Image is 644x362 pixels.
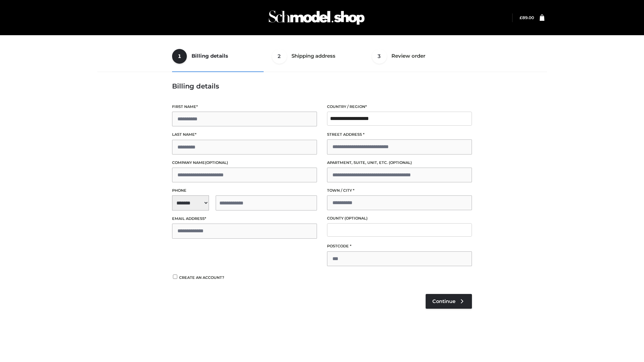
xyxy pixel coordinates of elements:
[327,160,472,166] label: Apartment, suite, unit, etc.
[520,15,534,20] a: £89.00
[266,4,367,31] img: Schmodel Admin 964
[344,216,368,221] span: (optional)
[327,131,472,138] label: Street address
[327,215,472,222] label: County
[172,82,472,90] h3: Billing details
[520,15,522,20] span: £
[327,243,472,249] label: Postcode
[389,160,412,165] span: (optional)
[172,104,317,110] label: First name
[327,187,472,194] label: Town / City
[520,15,534,20] bdi: 89.00
[172,160,317,166] label: Company name
[172,131,317,138] label: Last name
[172,216,317,222] label: Email address
[172,275,178,279] input: Create an account?
[432,298,455,304] span: Continue
[426,294,472,309] a: Continue
[327,104,472,110] label: Country / Region
[205,160,228,165] span: (optional)
[179,275,224,280] span: Create an account?
[172,187,317,194] label: Phone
